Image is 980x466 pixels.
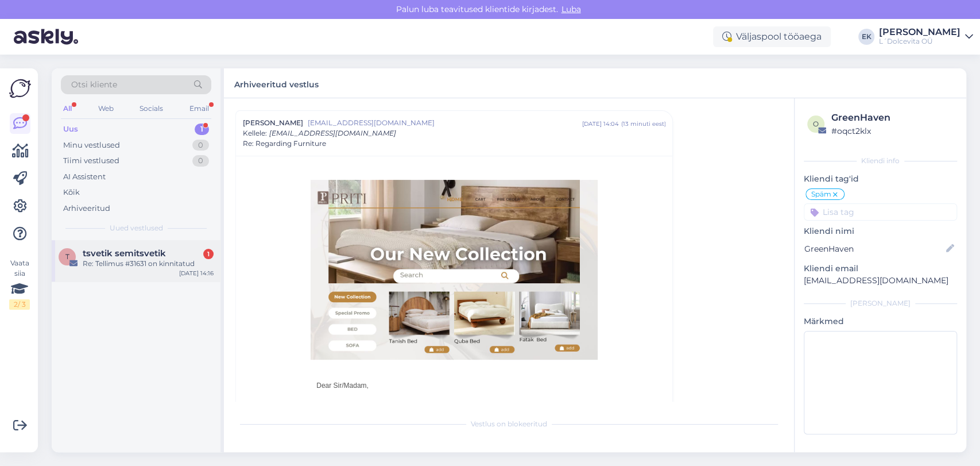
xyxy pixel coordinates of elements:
span: [EMAIL_ADDRESS][DOMAIN_NAME] [269,129,396,137]
div: All [61,101,74,116]
div: AI Assistent [63,171,106,183]
div: [DATE] 14:04 [582,120,618,128]
p: Dear Sir/Madam, [316,382,592,390]
img: vtrack [243,172,243,172]
div: 1 [203,249,214,259]
div: Uus [63,124,78,135]
label: Arhiveeritud vestlus [234,75,319,91]
div: Re: Tellimus #31631 on kinnitatud [83,259,214,269]
p: Kliendi tag'id [804,173,957,185]
div: Tiimi vestlused [63,155,119,167]
span: [EMAIL_ADDRESS][DOMAIN_NAME] [308,118,582,128]
div: [PERSON_NAME] [879,28,960,37]
div: EK [858,29,874,45]
div: Kliendi info [804,156,957,166]
div: Väljaspool tööaega [713,26,831,47]
p: [EMAIL_ADDRESS][DOMAIN_NAME] [804,275,957,287]
div: Vaata siia [9,258,30,310]
div: ( 13 minuti eest ) [621,120,665,128]
span: t [65,252,69,261]
p: Kliendi nimi [804,225,957,237]
span: [PERSON_NAME] [243,118,303,128]
span: o [813,120,819,128]
div: Arhiveeritud [63,203,110,214]
span: Vestlus on blokeeritud [471,419,547,429]
span: Späm [811,191,831,198]
div: [PERSON_NAME] [804,298,957,309]
p: Märkmed [804,315,957,328]
div: 0 [192,140,209,151]
div: # oqct2klx [831,125,954,137]
span: tsvetik semitsvetik [83,248,166,259]
span: Uued vestlused [110,223,163,233]
div: Email [187,101,211,116]
span: Luba [558,4,584,14]
input: Lisa tag [804,203,957,221]
span: Kellele : [243,129,267,137]
div: Socials [137,101,165,116]
div: GreenHaven [831,111,954,125]
img: Askly Logo [9,78,31,99]
p: Kliendi email [804,263,957,275]
input: Lisa nimi [804,242,944,255]
div: 0 [192,155,209,167]
div: 1 [195,124,209,135]
div: Web [96,101,116,116]
div: [DATE] 14:16 [179,269,214,278]
div: 2 / 3 [9,299,30,310]
div: Kõik [63,187,80,198]
a: [PERSON_NAME]L´Dolcevita OÜ [879,28,973,46]
span: Otsi kliente [71,79,117,91]
span: Re: Regarding Furniture [243,138,326,149]
div: L´Dolcevita OÜ [879,37,960,46]
div: Minu vestlused [63,140,120,151]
